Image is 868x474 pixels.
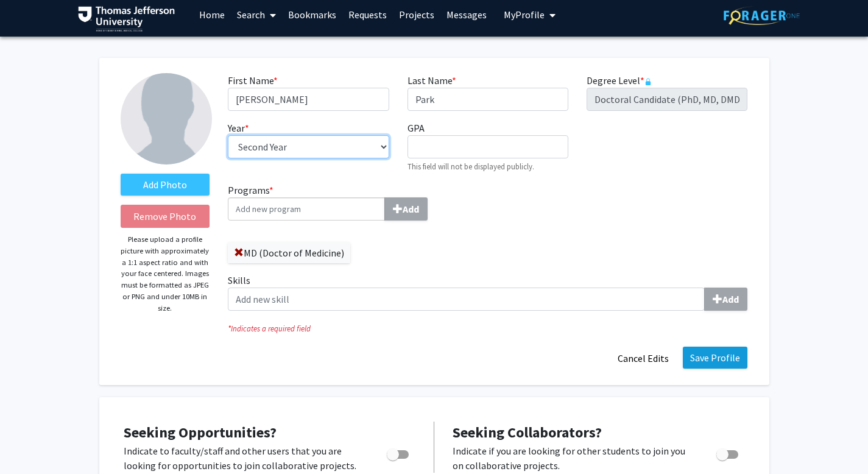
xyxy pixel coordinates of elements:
p: Please upload a profile picture with approximately a 1:1 aspect ratio and with your face centered... [121,234,210,314]
label: AddProfile Picture [121,174,210,196]
p: Indicate to faculty/staff and other users that you are looking for opportunities to join collabor... [124,444,364,473]
small: This field will not be displayed publicly. [408,161,534,171]
label: Year [228,121,249,135]
div: Toggle [382,444,415,462]
label: GPA [408,121,425,135]
label: First Name [228,73,278,88]
button: Remove Photo [121,205,210,228]
iframe: Chat [9,419,52,465]
img: Profile Picture [121,73,212,164]
i: Indicates a required field [228,323,747,334]
input: SkillsAdd [228,288,705,311]
label: Last Name [408,73,456,88]
label: Degree Level [587,73,652,88]
label: Skills [228,273,747,311]
div: Toggle [711,444,745,462]
button: Save Profile [683,347,747,369]
span: My Profile [504,9,545,21]
b: Add [722,293,739,305]
label: MD (Doctor of Medicine) [228,242,350,263]
svg: This information is provided and automatically updated by Thomas Jefferson University and is not ... [644,78,652,85]
label: Programs [228,183,479,221]
button: Skills [704,288,747,311]
img: ForagerOne Logo [724,6,800,25]
button: Programs* [384,197,428,221]
b: Add [403,203,419,215]
span: Seeking Opportunities? [124,423,277,442]
p: Indicate if you are looking for other students to join you on collaborative projects. [453,444,693,473]
button: Cancel Edits [610,347,677,370]
img: Thomas Jefferson University Logo [78,6,175,32]
input: Programs*Add [228,197,385,221]
span: Seeking Collaborators? [453,423,602,442]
